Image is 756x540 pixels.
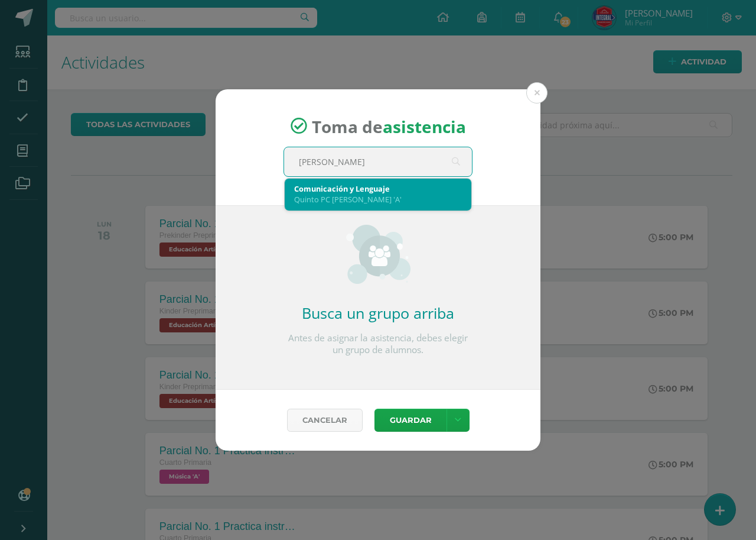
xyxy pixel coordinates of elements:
[283,303,472,323] h2: Busca un grupo arriba
[312,115,466,137] span: Toma de
[374,409,447,432] button: Guardar
[526,82,548,104] button: Close (Esc)
[383,115,466,137] strong: asistencia
[284,147,472,176] input: Busca un grado o sección aquí...
[346,225,410,284] img: groups_small.png
[294,183,462,194] div: Comunicación y Lenguaje
[287,409,363,432] a: Cancelar
[283,332,472,356] p: Antes de asignar la asistencia, debes elegir un grupo de alumnos.
[294,194,462,205] div: Quinto PC [PERSON_NAME] 'A'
